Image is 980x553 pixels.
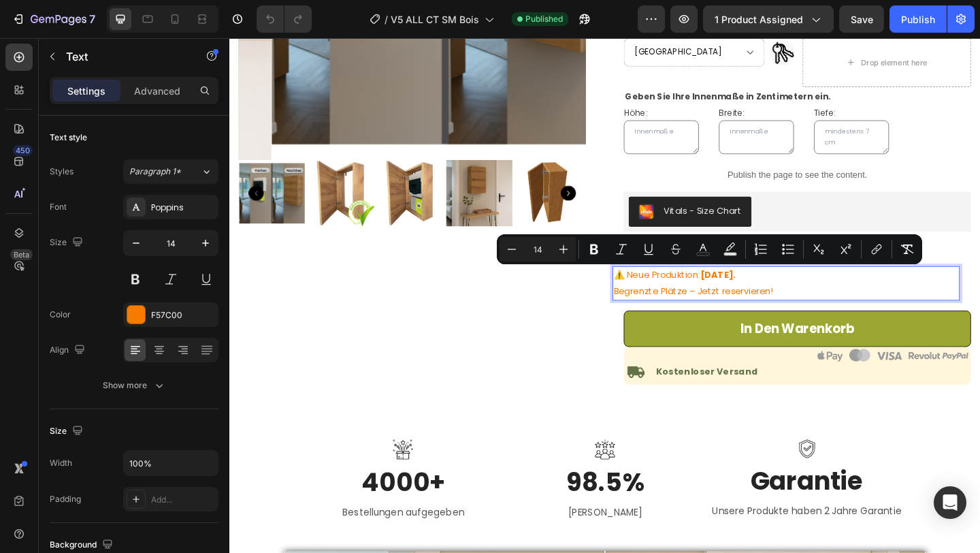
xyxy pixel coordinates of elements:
div: Styles [50,165,73,178]
p: Publish the page to see the content. [429,142,806,156]
span: Save [851,14,873,25]
button: Paragraph 1* [123,159,218,184]
h3: Garantie [521,462,735,501]
div: Size [50,422,86,441]
div: Show more [103,379,166,392]
p: 7 [89,11,95,27]
div: Text style [50,131,87,144]
p: Begrenzte Plätze – Jetzt reservieren! [418,267,793,284]
strong: Kostenloser Versand [464,355,574,369]
strong: Geben Sie Ihre Innenmaße in Zentimetern ein. [430,57,654,70]
div: Color [50,309,71,321]
div: F57C00 [151,309,215,321]
img: 26b75d61-258b-461b-8cc3-4bcb67141ce0.png [445,180,461,197]
div: Vitals - Size Chart [472,180,557,195]
button: Vitals - Size Chart [434,172,568,205]
input: Auto [124,451,218,475]
button: Carousel Next Arrow [361,160,377,176]
div: Add... [151,494,215,506]
strong: In den Warenkorb [555,306,680,326]
div: Undo/Redo [257,5,312,33]
strong: [DATE]. [512,251,551,264]
p: Text [66,48,182,65]
p: Settings [67,84,105,98]
p: [PERSON_NAME] [303,506,514,524]
iframe: Design area [229,38,980,553]
label: Tiefe: [636,75,659,88]
span: V5 ALL CT SM Bois [391,12,479,27]
span: / [385,12,388,27]
img: gempages_496022414770046088-d93e9a83-2bcf-4842-bc08-04fd42cb8272.png [432,353,452,373]
div: Padding [50,493,81,505]
div: Poppins [151,202,215,214]
div: Editor contextual toolbar [497,234,922,264]
div: Align [50,341,88,360]
div: Beta [10,249,33,260]
button: Show more [50,373,218,398]
div: Publish [901,12,935,27]
div: Open Intercom Messenger [934,486,966,519]
img: Cache tableau électrique Bois - Clim-Box [311,132,383,204]
p: Bestellungen aufgegeben [83,506,295,524]
img: gempages_496022414770046088-f7e9758b-dd8a-4ab4-9374-4eedeeb9f971.png [587,2,615,29]
button: <strong>In den Warenkorb</strong> [429,296,806,336]
label: Breite: [532,75,560,88]
p: ⚠️ Neue Produktion: [418,249,793,266]
div: 450 [13,145,33,156]
div: Drop element here [687,21,759,32]
div: Size [50,234,86,252]
button: Publish [889,5,947,33]
span: Paragraph 1* [129,165,181,178]
img: Cache tableau électrique Bois - Clim-Box [236,132,308,204]
p: Unsere Produkte haben 2 Jahre Garantie [522,505,734,523]
span: Published [525,13,563,25]
h3: 4000+ [82,464,296,502]
label: Höhe: [429,75,455,88]
div: Rich Text Editor. Editing area: main [416,248,794,285]
h3: 98.5% [301,464,516,502]
div: Font [50,201,67,213]
span: 1 product assigned [715,12,803,27]
button: 7 [5,5,101,33]
div: Width [50,457,72,469]
p: Advanced [134,84,180,98]
img: gempages_496022414770046088-5857d427-7280-420f-981f-e22f39470019.png [634,336,806,353]
button: 1 product assigned [703,5,834,33]
button: Save [839,5,884,33]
